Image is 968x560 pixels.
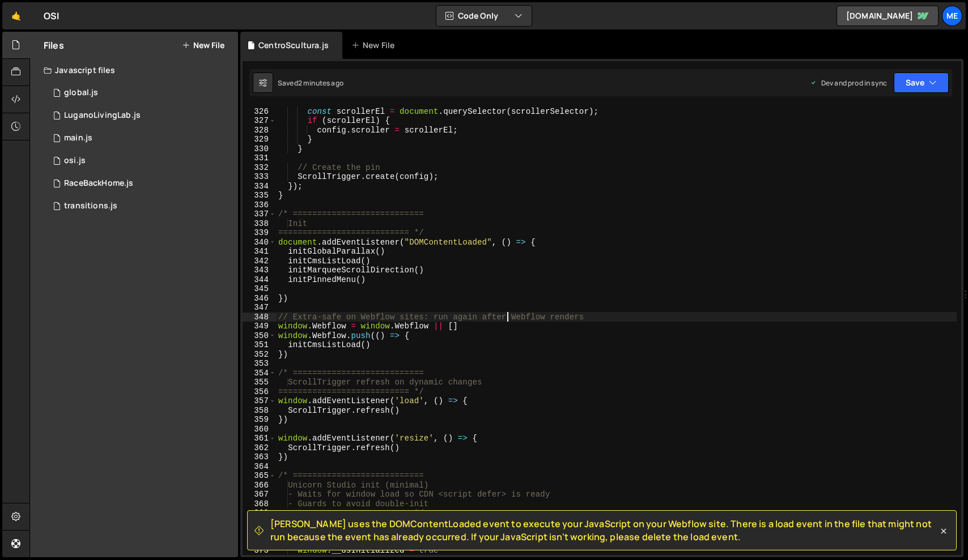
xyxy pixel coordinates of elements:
div: 362 [243,443,276,453]
div: 346 [243,294,276,303]
div: 366 [243,481,276,490]
div: 341 [243,247,276,257]
div: 356 [243,387,276,397]
div: New File [351,40,399,51]
div: LuganoLivingLab.js [64,110,141,121]
div: 354 [243,369,276,378]
div: osi.js [64,156,86,166]
div: 326 [243,107,276,117]
div: 357 [243,396,276,406]
div: 340 [243,238,276,247]
div: 13341/38761.js [44,127,238,149]
div: 361 [243,434,276,443]
div: Saved [278,78,343,88]
div: 334 [243,182,276,191]
div: 368 [243,499,276,509]
button: New File [182,41,224,50]
div: 369 [243,508,276,518]
div: 336 [243,200,276,210]
a: [DOMAIN_NAME] [837,6,939,26]
div: CentroScultura.js [258,40,329,51]
div: 344 [243,275,276,285]
div: 331 [243,153,276,163]
span: [PERSON_NAME] uses the DOMContentLoaded event to execute your JavaScript on your Webflow site. Th... [270,518,938,543]
div: 373 [243,546,276,555]
div: 347 [243,303,276,313]
div: 339 [243,228,276,238]
div: 345 [243,284,276,294]
div: 13341/42528.js [44,104,238,127]
div: 355 [243,378,276,387]
div: 13341/42117.js [44,172,238,195]
div: 13341/38831.js [44,195,238,217]
div: 332 [243,163,276,173]
div: 13341/44702.js [44,149,238,172]
div: 338 [243,219,276,229]
div: transitions.js [64,201,117,211]
div: Javascript files [30,59,238,82]
div: 360 [243,425,276,434]
div: 348 [243,313,276,322]
div: 372 [243,537,276,546]
div: 343 [243,266,276,275]
button: Code Only [436,6,532,26]
div: 350 [243,331,276,341]
div: 353 [243,359,276,369]
div: 358 [243,406,276,416]
div: 364 [243,462,276,472]
div: 337 [243,210,276,219]
a: Me [942,6,962,26]
div: 327 [243,116,276,126]
div: 371 [243,527,276,537]
div: 335 [243,191,276,200]
div: RaceBackHome.js [64,178,133,189]
div: 370 [243,518,276,528]
div: 342 [243,257,276,266]
h2: Files [44,39,64,52]
div: 367 [243,490,276,499]
div: 13341/33269.js [44,82,238,104]
div: 359 [243,415,276,425]
button: Save [894,72,949,93]
a: 🤙 [2,2,30,29]
div: 2 minutes ago [298,78,343,88]
div: 333 [243,172,276,182]
div: Dev and prod in sync [810,78,887,88]
div: OSI [44,9,59,23]
div: 351 [243,340,276,350]
div: main.js [64,133,92,143]
div: 363 [243,452,276,462]
div: 328 [243,126,276,135]
div: 329 [243,135,276,144]
div: 352 [243,350,276,360]
div: 330 [243,144,276,154]
div: global.js [64,88,98,98]
div: 365 [243,471,276,481]
div: 349 [243,322,276,331]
